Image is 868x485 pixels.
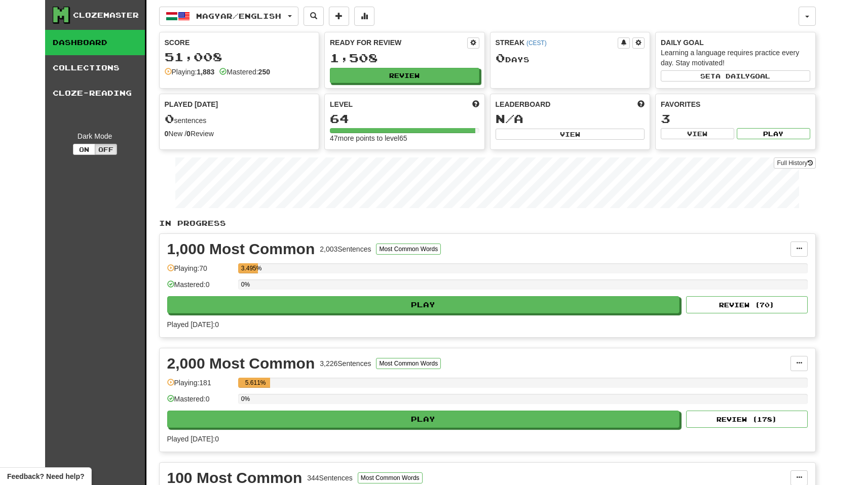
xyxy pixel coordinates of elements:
div: Mastered: 0 [167,394,233,411]
span: Score more points to level up [472,99,479,109]
button: Review [330,68,479,83]
button: Play [167,411,680,428]
p: In Progress [159,218,816,228]
a: Cloze-Reading [45,80,145,106]
div: Playing: [165,67,215,77]
div: 1,508 [330,52,479,64]
button: Most Common Words [376,244,441,255]
div: 3 [661,112,810,125]
a: Dashboard [45,30,145,55]
button: Off [95,144,117,155]
div: New / Review [165,129,314,139]
button: View [661,128,734,139]
div: Dark Mode [53,131,137,141]
button: Review (178) [686,411,808,428]
span: Leaderboard [496,99,551,109]
div: Favorites [661,99,810,109]
button: Play [737,128,810,139]
div: Playing: 181 [167,378,233,394]
div: 51,008 [165,51,314,63]
button: Most Common Words [376,358,441,369]
span: Played [DATE] [165,99,218,109]
button: More stats [354,7,374,26]
button: Add sentence to collection [329,7,349,26]
div: sentences [165,112,314,126]
div: 3.495% [241,263,258,273]
span: Magyar / English [196,12,281,20]
div: Mastered: 0 [167,279,233,296]
div: 3,226 Sentences [320,358,371,369]
button: Review (70) [686,296,808,313]
button: Most Common Words [358,472,423,483]
span: This week in points, UTC [637,99,645,109]
button: View [496,129,645,140]
strong: 250 [258,68,270,76]
span: a daily [715,72,750,79]
div: Clozemaster [73,10,139,20]
div: Daily Goal [661,37,810,48]
div: Score [165,37,314,48]
div: Streak [496,37,618,48]
button: On [73,144,95,155]
strong: 0 [186,130,191,138]
div: 5.611% [241,378,270,388]
span: Open feedback widget [7,471,84,481]
button: Magyar/English [159,7,298,26]
div: 2,000 Most Common [167,356,315,371]
a: Full History [774,157,815,169]
span: Played [DATE]: 0 [167,320,219,329]
div: 2,003 Sentences [320,244,371,254]
div: Day s [496,52,645,65]
div: 344 Sentences [307,473,353,483]
div: Learning a language requires practice every day. Stay motivated! [661,48,810,68]
span: 0 [496,51,505,65]
div: Playing: 70 [167,263,233,280]
strong: 0 [165,130,169,138]
button: Search sentences [304,7,324,26]
div: Mastered: [219,67,270,77]
span: Level [330,99,353,109]
div: 64 [330,112,479,125]
button: Seta dailygoal [661,70,810,82]
div: 47 more points to level 65 [330,133,479,143]
div: 1,000 Most Common [167,241,315,257]
a: (CEST) [526,39,547,47]
strong: 1,883 [197,68,214,76]
button: Play [167,296,680,313]
span: N/A [496,111,523,126]
a: Collections [45,55,145,80]
div: Ready for Review [330,37,467,48]
span: Played [DATE]: 0 [167,435,219,443]
span: 0 [165,111,174,126]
